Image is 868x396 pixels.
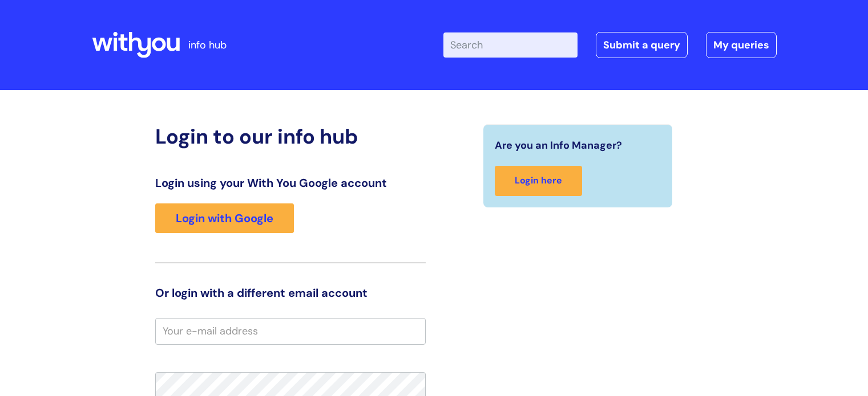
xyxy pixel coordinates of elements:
[155,286,426,300] h3: Or login with a different email account
[495,166,582,196] a: Login here
[155,203,294,233] a: Login with Google
[706,32,777,58] a: My queries
[495,136,622,154] span: Are you an Info Manager?
[443,32,578,58] input: Search
[155,124,426,149] h2: Login to our info hub
[188,36,227,54] p: info hub
[155,318,426,344] input: Your e-mail address
[596,32,688,58] a: Submit a query
[155,176,426,190] h3: Login using your With You Google account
